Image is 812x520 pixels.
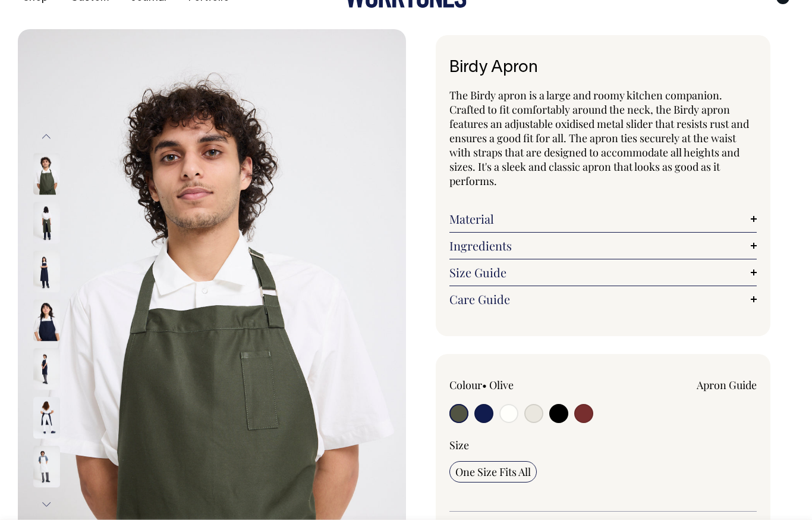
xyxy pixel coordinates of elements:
a: Size Guide [449,265,757,280]
a: Care Guide [449,292,757,306]
img: olive [33,154,60,195]
button: Next [37,491,55,518]
a: Ingredients [449,239,757,253]
input: One Size Fits All [449,461,537,483]
img: olive [33,202,60,244]
img: off-white [33,446,60,488]
div: Size [449,438,757,452]
img: dark-navy [33,349,60,390]
div: Colour [449,378,572,392]
span: The Birdy apron is a large and roomy kitchen companion. Crafted to fit comfortably around the nec... [449,88,749,188]
button: Previous [37,123,55,150]
a: Material [449,212,757,226]
img: dark-navy [33,251,60,293]
h1: Birdy Apron [449,59,757,77]
span: • [482,378,487,392]
img: dark-navy [33,300,60,342]
label: Olive [489,378,514,392]
a: Apron Guide [697,378,757,392]
img: dark-navy [33,397,60,439]
span: One Size Fits All [455,465,531,479]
